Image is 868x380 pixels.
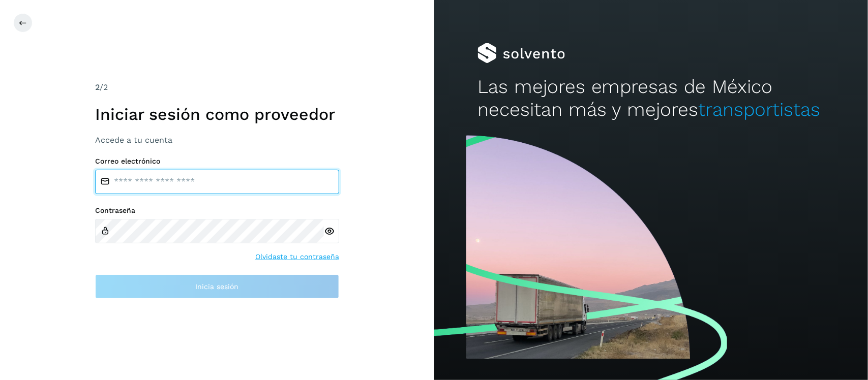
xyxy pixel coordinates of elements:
[95,135,339,145] h3: Accede a tu cuenta
[95,82,100,92] span: 2
[95,105,339,124] h1: Iniciar sesión como proveedor
[95,206,339,215] label: Contraseña
[477,76,825,121] h2: Las mejores empresas de México necesitan más y mejores
[95,274,339,299] button: Inicia sesión
[255,251,339,262] a: Olvidaste tu contraseña
[195,283,238,290] span: Inicia sesión
[699,99,821,120] span: transportistas
[95,157,339,166] label: Correo electrónico
[95,81,339,93] div: /2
